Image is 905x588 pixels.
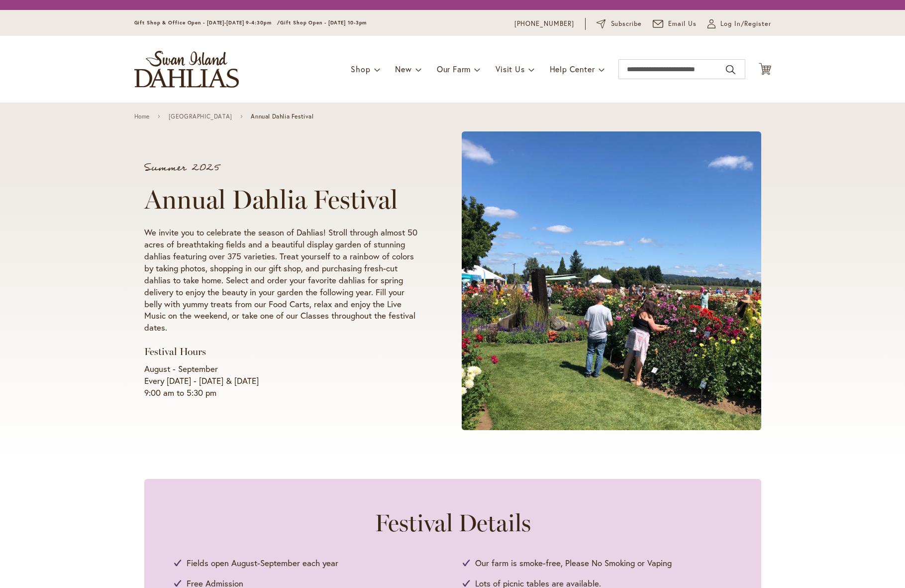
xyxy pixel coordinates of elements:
[144,346,424,358] h3: Festival Hours
[597,19,642,29] a: Subscribe
[668,19,697,29] span: Email Us
[144,163,424,173] p: Summer 2025
[169,113,232,120] a: [GEOGRAPHIC_DATA]
[144,185,424,215] h1: Annual Dahlia Festival
[475,557,672,570] span: Our farm is smoke-free, Please No Smoking or Vaping
[187,557,338,570] span: Fields open August-September each year
[496,64,524,74] span: Visit Us
[351,64,370,74] span: Shop
[395,64,411,74] span: New
[707,19,771,29] a: Log In/Register
[550,64,595,74] span: Help Center
[144,363,424,399] p: August - September Every [DATE] - [DATE] & [DATE] 9:00 am to 5:30 pm
[611,19,642,29] span: Subscribe
[437,64,471,74] span: Our Farm
[134,19,281,26] span: Gift Shop & Office Open - [DATE]-[DATE] 9-4:30pm /
[144,227,424,334] p: We invite you to celebrate the season of Dahlias! Stroll through almost 50 acres of breathtaking ...
[134,51,239,88] a: store logo
[280,19,367,26] span: Gift Shop Open - [DATE] 10-3pm
[653,19,697,29] a: Email Us
[174,509,731,537] h2: Festival Details
[134,113,150,120] a: Home
[514,19,575,29] a: [PHONE_NUMBER]
[720,19,771,29] span: Log In/Register
[726,62,735,78] button: Search
[251,113,313,120] span: Annual Dahlia Festival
